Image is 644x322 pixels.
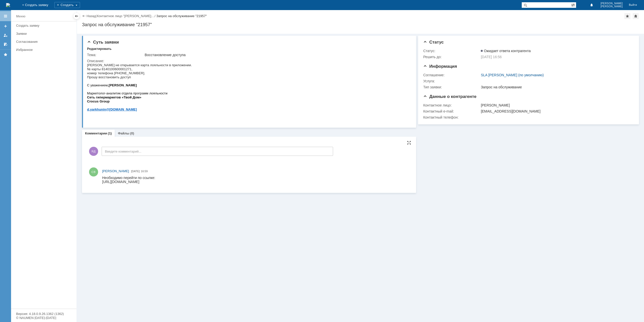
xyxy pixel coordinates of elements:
[2,22,10,30] a: Создать заявку
[54,2,80,8] div: Создать
[600,5,623,8] span: [PERSON_NAME]
[571,2,576,7] span: Расширенный поиск
[423,115,480,119] div: Контактный телефон:
[16,48,68,52] div: Избранное
[16,316,71,319] div: © NAUMEN [DATE]-[DATE]
[481,55,502,59] span: [DATE] 16:56
[423,73,480,77] div: Соглашение:
[87,53,144,57] div: Тема:
[141,170,148,173] span: 16:59
[22,20,50,24] b: [PERSON_NAME]
[423,109,480,113] div: Контактный e-mail:
[16,40,73,44] div: Согласования
[118,131,129,135] a: Файлы
[16,312,71,315] div: Версия: 4.18.0.9.26.1362 (1362)
[423,40,444,45] span: Статус
[600,2,623,5] span: [PERSON_NAME]
[14,38,75,46] a: Согласования
[87,59,409,63] div: Описание:
[131,170,140,173] span: [DATE]
[633,13,639,19] div: Сделать домашней страницей
[13,37,23,40] span: Group
[423,79,480,83] div: Услуга:
[2,31,10,39] a: Мои заявки
[423,103,480,107] div: Контактное лицо:
[14,30,75,38] a: Заявки
[624,13,630,19] div: Добавить в избранное
[481,109,631,113] div: [EMAIL_ADDRESS][DOMAIN_NAME]
[19,45,50,48] span: @[DOMAIN_NAME]
[16,32,73,35] div: Заявки
[82,22,639,27] div: Запрос на обслуживание "21957"
[423,55,480,59] div: Решить до:
[73,13,79,19] div: Скрыть меню
[481,85,631,89] div: Запрос на обслуживание
[89,147,98,156] span: ЯД
[102,169,129,174] a: [PERSON_NAME]
[97,14,155,18] a: Контактное лицо "[PERSON_NAME]…
[407,141,411,145] div: На всю страницу
[102,169,129,173] span: [PERSON_NAME]
[14,22,75,29] a: Создать заявку
[108,131,112,135] div: (1)
[481,103,631,107] div: [PERSON_NAME]
[423,64,457,69] span: Информация
[423,85,480,89] div: Тип заявки:
[145,53,408,57] div: Восстановление доступа
[97,14,156,18] div: /
[6,3,10,7] img: logo
[87,47,111,51] div: Редактировать
[87,40,119,45] span: Суть заявки
[423,49,480,53] div: Статус:
[481,73,544,77] a: SLA [PERSON_NAME] (по умолчанию)
[96,14,97,18] div: |
[85,131,107,135] a: Комментарии
[16,13,25,19] div: Меню
[6,3,10,7] a: Перейти на домашнюю страницу
[156,14,207,18] div: Запрос на обслуживание "21957"
[130,131,134,135] div: (0)
[16,24,73,27] div: Создать заявку
[2,40,10,48] a: Мои согласования
[423,94,476,99] span: Данные о контрагенте
[87,14,96,18] a: Назад
[481,49,531,53] span: Ожидает ответа контрагента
